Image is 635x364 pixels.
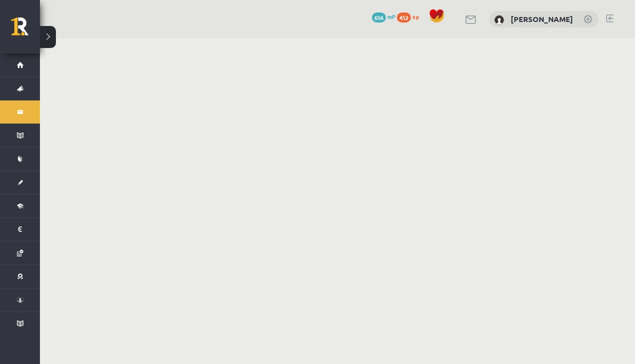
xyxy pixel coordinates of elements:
a: [PERSON_NAME] [511,14,573,24]
span: 656 [372,12,386,22]
span: xp [412,12,419,20]
span: mP [387,12,395,20]
a: 656 mP [372,12,395,20]
a: 452 xp [397,12,424,20]
img: Tuong Khang Nguyen [494,15,504,25]
a: Rīgas 1. Tālmācības vidusskola [11,17,40,42]
span: 452 [397,12,411,22]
